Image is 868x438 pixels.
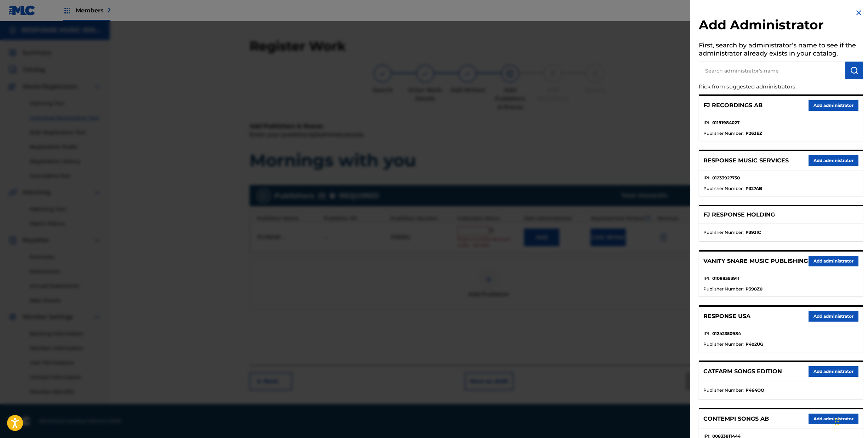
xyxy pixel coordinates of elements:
[833,404,868,438] iframe: Chat Widget
[703,229,744,236] span: Publisher Number :
[712,175,740,181] strong: 01233927750
[850,66,858,75] img: Search Works
[746,387,764,393] strong: P464QQ
[809,155,858,166] button: Add administrator
[703,211,775,219] p: FJ RESPONSE HOLDING
[833,404,868,438] div: Chatt-widget
[107,7,110,14] span: 2
[703,312,750,321] p: RESPONSE USA
[809,366,858,377] button: Add administrator
[809,256,858,266] button: Add administrator
[703,101,763,110] p: FJ RECORDINGS AB
[746,229,761,236] strong: P393IC
[809,414,858,424] button: Add administrator
[809,311,858,322] button: Add administrator
[712,120,739,126] strong: 01191984027
[746,341,763,347] strong: P402UG
[703,367,782,376] p: CATFARM SONGS EDITION
[76,6,110,15] span: Members
[703,156,789,165] p: RESPONSE MUSIC SERVICES
[746,130,762,137] strong: P263EZ
[703,185,744,192] span: Publisher Number :
[809,100,858,111] button: Add administrator
[699,39,863,62] h5: First, search by administrator’s name to see if the administrator already exists in your catalog.
[703,330,710,337] span: IPI :
[703,275,710,282] span: IPI :
[746,286,763,292] strong: P398Z0
[699,17,863,35] h2: Add Administrator
[8,5,36,16] img: MLC Logo
[703,415,769,423] p: CONTEMPI SONGS AB
[835,411,839,432] div: Dra
[699,62,845,79] input: Search administrator’s name
[703,130,744,137] span: Publisher Number :
[703,175,710,181] span: IPI :
[746,185,762,192] strong: P327AB
[703,120,710,126] span: IPI :
[703,387,744,393] span: Publisher Number :
[712,275,739,282] strong: 01088393911
[712,330,741,337] strong: 01242350984
[703,341,744,347] span: Publisher Number :
[703,286,744,292] span: Publisher Number :
[703,257,808,265] p: VANITY SNARE MUSIC PUBLISHING
[699,79,823,94] p: Pick from suggested administrators:
[63,6,72,15] img: Top Rightsholders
